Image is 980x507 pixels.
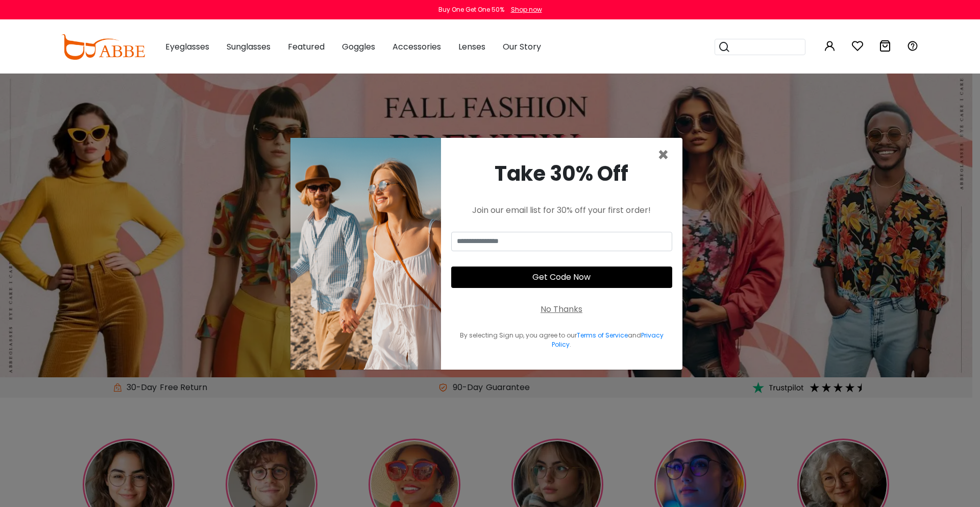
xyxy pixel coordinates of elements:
span: Our Story [503,41,541,53]
img: abbeglasses.com [61,34,145,60]
button: Get Code Now [451,267,672,288]
img: welcome [290,138,441,370]
span: Accessories [393,41,441,53]
div: Buy One Get One 50% [438,5,504,14]
span: × [657,142,669,168]
div: No Thanks [541,303,582,316]
span: Eyeglasses [165,41,209,53]
a: Shop now [506,5,542,14]
span: Featured [288,41,325,53]
a: Privacy Policy [552,331,664,349]
div: Shop now [511,5,542,14]
button: Close [657,146,669,164]
span: Lenses [458,41,485,53]
span: Sunglasses [227,41,271,53]
div: Take 30% Off [451,158,672,189]
a: Terms of Service [577,331,628,340]
div: By selecting Sign up, you agree to our and . [451,331,672,349]
span: Goggles [342,41,375,53]
div: Join our email list for 30% off your first order! [451,204,672,216]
